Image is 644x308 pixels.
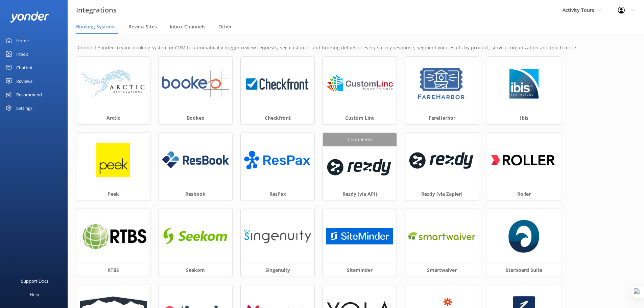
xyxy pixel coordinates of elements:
img: 1624324618..png [326,71,393,97]
div: Connected [323,133,397,146]
div: Settings [16,101,32,115]
h3: Singenuity [241,263,314,277]
div: Reviews [16,74,32,88]
h3: Roller [487,187,561,200]
h3: Integrations [76,5,117,16]
p: Connect Yonder to your booking system or CRM to automatically trigger review requests, see custom... [78,44,634,51]
div: Support Docs [21,274,48,288]
h3: Rezdy (via Zapier) [405,187,479,200]
img: 1624324865..png [162,71,229,97]
h3: Checkfront [241,111,314,124]
img: ResPax [244,147,311,173]
h3: Rezdy (via API) [323,187,397,200]
span: Review Sites [128,23,157,30]
img: 1650579744..png [408,229,475,244]
div: Inbox [16,47,28,61]
img: singenuity_logo.png [244,229,311,244]
img: arctic_logo.png [80,69,147,98]
span: Activity Tours [563,7,594,13]
h3: Bookeo [159,111,232,124]
h3: FareHarbor [405,111,479,124]
img: 1616638368..png [162,223,229,249]
div: Home [16,34,29,47]
img: resbook_logo.png [162,151,229,168]
img: 1710292409..png [326,228,393,244]
h3: Smartwaiver [405,263,479,277]
h3: Peek [76,187,150,200]
img: 1619647509..png [408,146,475,174]
div: Chatbot [16,61,33,74]
h3: Starboard Suite [487,263,561,277]
div: Recommend [16,88,42,101]
img: 1756262149..png [508,219,540,253]
h3: Seekom [159,263,232,277]
span: Inbox Channels [170,23,206,30]
img: 1616660206..png [491,146,557,174]
span: Booking Systems [76,23,116,30]
h3: ResPax [241,187,314,200]
img: 1624324453..png [326,152,393,181]
span: Other [218,23,232,30]
h3: Arctic [76,111,150,124]
h3: Ibis [487,111,561,124]
img: 1629776749..png [507,67,541,101]
h3: Resbook [159,187,232,200]
img: 1629843345..png [416,67,467,101]
h3: Custom Linc [323,111,397,124]
img: peek_logo.png [96,143,130,177]
img: yonder-white-logo.png [10,11,49,23]
img: 1624324537..png [80,222,147,250]
img: 1624323426..png [244,71,311,97]
div: Help [30,288,39,301]
h3: Siteminder [323,263,397,277]
h3: RTBS [76,263,150,277]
